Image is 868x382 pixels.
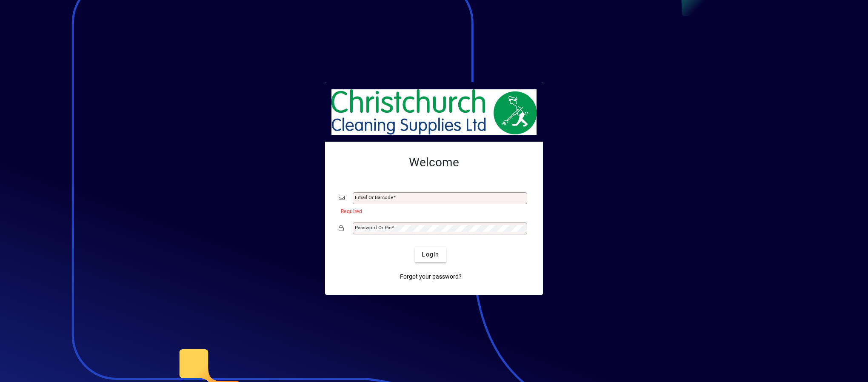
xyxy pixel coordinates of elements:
button: Login [415,247,446,262]
mat-label: Password or Pin [355,225,391,231]
a: Forgot your password? [397,269,465,285]
h2: Welcome [339,155,529,170]
mat-label: Email or Barcode [355,194,393,200]
span: Login [422,250,439,259]
mat-error: Required [341,206,523,215]
span: Forgot your password? [400,272,462,281]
